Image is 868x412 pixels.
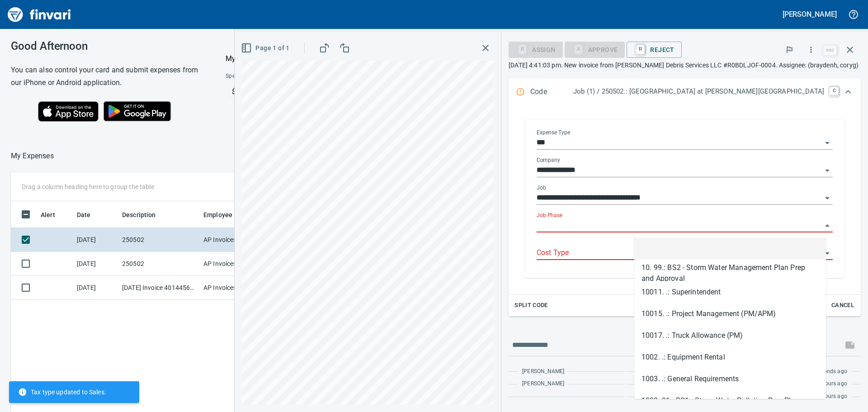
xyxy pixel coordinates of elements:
[243,43,289,54] span: Page 1 of 1
[634,346,826,368] li: 1002. .: Equipment Rental
[232,86,415,97] p: $3,917 left this month
[5,4,73,25] img: Finvari
[634,325,826,346] li: 10017. .: Truck Allowance (PM)
[200,276,268,300] td: AP Invoices
[77,209,103,220] span: Date
[823,45,837,55] a: esc
[200,252,268,276] td: AP Invoices
[203,209,232,220] span: Employee
[226,72,336,81] span: Spend Limits
[573,86,824,97] p: Job (1) / 250502.: [GEOGRAPHIC_DATA] at [PERSON_NAME][GEOGRAPHIC_DATA]
[38,101,99,122] img: Download on the App Store
[783,9,837,19] h5: [PERSON_NAME]
[537,213,562,218] label: Job Phase
[509,45,562,53] div: Assign
[509,61,861,70] p: [DATE] 4:41:03 pm. New invoice from [PERSON_NAME] Debris Services LLC #R0BDLJOF-0004. Assignee: (...
[634,42,674,57] span: Reject
[118,228,200,252] td: 250502
[226,53,293,64] p: My Card (···0555)
[828,298,857,313] button: Cancel
[821,192,834,204] button: Open
[634,303,826,325] li: 10015. .: Project Management (PM/APM)
[509,77,861,107] div: Expand
[634,260,826,281] li: 10. 99.: BS2 - Storm Water Management Plan Prep and Approval
[537,157,560,163] label: Company
[77,209,91,220] span: Date
[122,209,156,220] span: Description
[73,228,118,252] td: [DATE]
[627,42,681,58] button: RReject
[636,44,645,54] a: R
[522,379,564,388] span: [PERSON_NAME]
[18,388,106,397] span: Tax type updated to Sales.
[514,300,548,311] span: Split Code
[537,130,570,135] label: Expense Type
[203,209,244,220] span: Employee
[73,252,118,276] td: [DATE]
[830,86,839,95] a: C
[634,281,826,303] li: 10011. .: Superintendent
[814,379,847,388] span: 20 hours ago
[779,40,799,60] button: Flag
[22,182,154,191] p: Drag a column heading here to group the table
[565,45,625,53] div: Job Phase required
[99,96,176,126] img: Get it on Google Play
[11,64,203,89] h6: You can also control your card and submit expenses from our iPhone or Android application.
[801,40,821,60] button: More
[830,300,855,311] span: Cancel
[73,276,118,300] td: [DATE]
[218,97,416,106] p: Online allowed
[41,209,55,220] span: Alert
[118,276,200,300] td: [DATE] Invoice 401445699 from Xylem Dewatering Solutions Inc (1-11136)
[537,185,546,190] label: Job
[118,252,200,276] td: 250502
[821,219,834,232] button: Close
[512,298,550,313] button: Split Code
[509,107,861,316] div: Expand
[821,39,861,61] span: Close invoice
[821,137,834,149] button: Open
[821,247,834,260] button: Open
[634,390,826,412] li: 1003. 01.: BS1 - Storm Water Pollution Prev Plan
[122,209,168,220] span: Description
[780,7,839,21] button: [PERSON_NAME]
[839,334,861,356] span: This records your message into the invoice and notifies anyone mentioned
[821,164,834,177] button: Open
[11,40,203,52] h3: Good Afternoon
[11,151,54,161] p: My Expenses
[11,151,54,161] nav: breadcrumb
[522,367,564,376] span: [PERSON_NAME]
[41,209,67,220] span: Alert
[200,228,268,252] td: AP Invoices
[239,40,293,57] button: Page 1 of 1
[634,368,826,390] li: 1003. .: General Requirements
[814,392,847,401] span: 21 hours ago
[530,86,573,98] p: Code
